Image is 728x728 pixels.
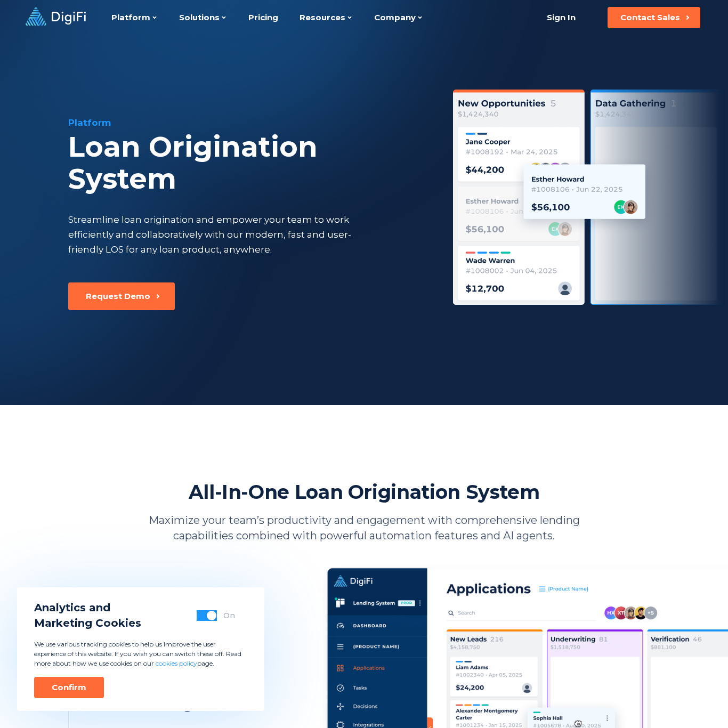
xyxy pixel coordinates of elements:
[68,212,371,257] div: Streamline loan origination and empower your team to work efficiently and collaboratively with ou...
[34,600,141,616] span: Analytics and
[52,682,86,693] div: Confirm
[68,116,426,129] div: Platform
[34,616,141,631] span: Marketing Cookies
[86,291,150,302] div: Request Demo
[156,659,197,667] a: cookies policy
[608,7,700,28] button: Contact Sales
[189,480,540,504] h2: All-In-One Loan Origination System
[34,640,247,668] p: We use various tracking cookies to help us improve the user experience of this website. If you wi...
[533,7,588,28] a: Sign In
[620,12,680,23] div: Contact Sales
[34,677,104,698] button: Confirm
[223,610,235,621] div: On
[68,131,426,195] div: Loan Origination System
[132,513,596,544] p: Maximize your team’s productivity and engagement with comprehensive lending capabilities combined...
[68,282,175,310] button: Request Demo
